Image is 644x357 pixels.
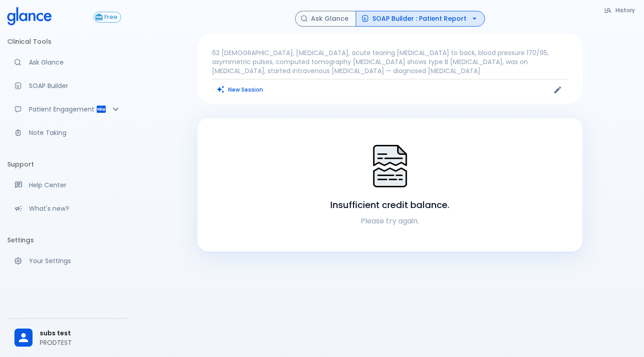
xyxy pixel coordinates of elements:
button: Ask Glance [295,11,356,27]
div: Recent updates and feature releases [7,199,128,218]
p: 62 [DEMOGRAPHIC_DATA], [MEDICAL_DATA], acute tearing [MEDICAL_DATA] to back, blood pressure 170/9... [212,48,568,75]
a: Click to view or change your subscription [94,12,128,23]
h6: Insufficient credit balance. [330,198,449,212]
button: Clears all inputs and results. [212,83,268,96]
div: Patient Reports & Referrals [7,99,128,119]
a: Advanced note-taking [7,123,128,143]
p: Please try again. [208,216,572,227]
span: Free [101,14,121,21]
p: What's new? [29,204,121,213]
img: Search Not Found [367,144,413,189]
p: Patient Engagement [29,105,96,114]
p: Note Taking [29,128,121,137]
button: Free [94,12,121,23]
a: Docugen: Compose a clinical documentation in seconds [7,76,128,96]
p: SOAP Builder [29,81,121,90]
a: Manage your settings [7,251,128,271]
p: PRODTEST [40,338,121,347]
div: subs testPRODTEST [7,322,128,353]
li: Support [7,153,128,175]
p: Your Settings [29,256,121,265]
button: History [599,4,640,17]
button: SOAP Builder : Patient Report [356,11,485,27]
span: subs test [40,329,121,338]
a: Get help from our support team [7,175,128,195]
p: Help Center [29,181,121,190]
li: Clinical Tools [7,31,128,52]
p: Ask Glance [29,58,121,67]
button: Edit [551,83,564,97]
li: Settings [7,229,128,251]
a: Moramiz: Find ICD10AM codes instantly [7,52,128,72]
